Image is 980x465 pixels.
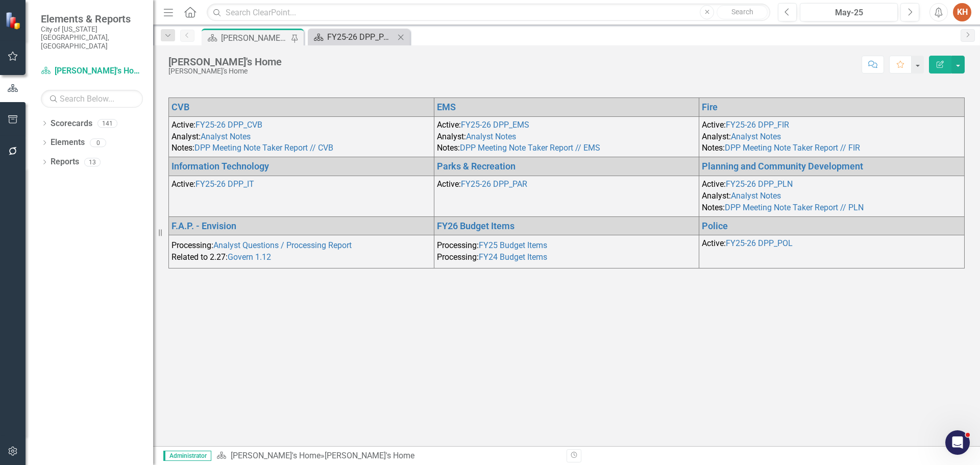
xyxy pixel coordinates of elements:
p: Active: [437,179,697,214]
a: Fire [702,102,718,112]
a: [PERSON_NAME]'s Home [231,451,321,460]
div: [PERSON_NAME]'s Home [168,67,282,75]
p: Active: Analyst: Notes: [702,119,962,155]
p: Active: [171,179,431,214]
div: 141 [97,119,117,128]
div: [PERSON_NAME]'s Home [221,32,288,44]
a: FY24 Budget Items [479,252,547,262]
a: EMS [437,102,456,112]
p: Processing: Related to 2.27: [171,240,431,263]
a: Analyst Notes [201,132,251,141]
a: Information Technology [171,161,269,172]
a: Scorecards [51,118,92,130]
a: DPP Meeting Note Taker Report // FIR [725,143,860,153]
span: Administrator [163,451,211,461]
p: Active: Analyst: Notes: [437,119,697,155]
a: Parks & Recreation [437,161,516,172]
span: Search [731,8,753,16]
a: FY25-26 DPP_POL [726,238,793,248]
a: DPP Meeting Note Taker Report // PLN [725,203,864,212]
div: FY25-26 DPP_PAR [327,31,395,43]
a: Govern 1.12 [228,252,271,262]
input: Search ClearPoint... [207,4,770,21]
a: Analyst Notes [731,132,781,141]
a: DPP Meeting Note Taker Report // CVB [194,143,333,153]
button: Search [717,5,768,19]
a: FY26 Budget Items [437,221,514,231]
a: FY25-26 DPP_CVB [195,120,262,130]
a: FY25 Budget Items [479,240,547,250]
a: Police [702,221,728,231]
div: [PERSON_NAME]'s Home [168,56,282,67]
p: Active: [702,238,962,252]
a: Planning and Community Development [702,161,863,172]
a: Reports [51,156,79,168]
iframe: Intercom live chat [945,430,970,455]
a: F.A.P. - Envision [171,221,236,231]
p: Processing: Processing: [437,240,697,263]
button: KH [953,3,971,21]
img: ClearPoint Strategy [5,11,23,29]
div: [PERSON_NAME]'s Home [325,451,414,460]
div: May-25 [803,7,894,19]
a: DPP Meeting Note Taker Report // EMS [460,143,600,153]
p: Active: Analyst: Notes: [702,179,962,214]
span: Elements & Reports [41,13,143,25]
a: FY25-26 DPP_EMS [461,120,529,130]
a: FY25-26 DPP_PLN [726,179,793,189]
div: » [216,450,559,462]
div: 0 [90,138,106,147]
a: CVB [171,102,189,112]
a: Analyst Questions / Processing Report [213,240,352,250]
a: Analyst Notes [466,132,516,141]
input: Search Below... [41,90,143,108]
a: FY25-26 DPP_FIR [726,120,789,130]
small: City of [US_STATE][GEOGRAPHIC_DATA], [GEOGRAPHIC_DATA] [41,25,143,50]
button: May-25 [800,3,898,21]
p: Active: Analyst: Notes: [171,119,431,155]
a: FY25-26 DPP_PAR [310,31,395,43]
a: Analyst Notes [731,191,781,201]
a: [PERSON_NAME]'s Home [41,65,143,77]
a: Elements [51,137,85,149]
div: 13 [84,158,101,166]
a: FY25-26 DPP_PAR [461,179,527,189]
a: FY25-26 DPP_IT [195,179,254,189]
